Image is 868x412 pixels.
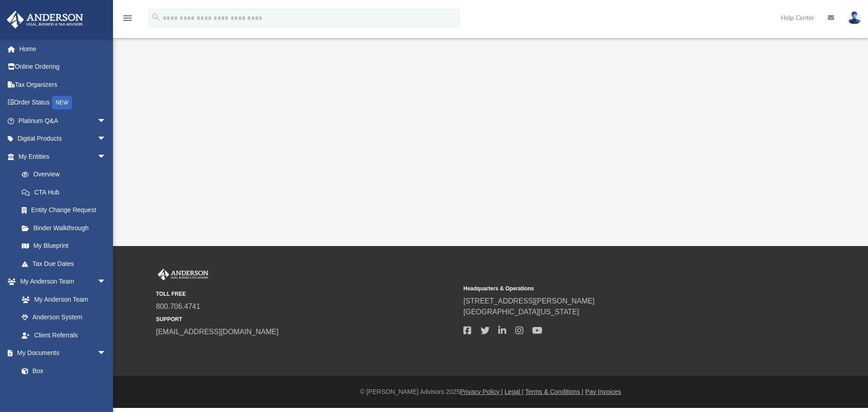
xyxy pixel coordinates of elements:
[13,308,115,327] a: Anderson System
[156,290,457,298] small: TOLL FREE
[585,388,621,395] a: Pay Invoices
[13,237,115,255] a: My Blueprint
[113,387,868,397] div: © [PERSON_NAME] Advisors 2025
[156,269,210,280] img: Anderson Advisors Platinum Portal
[122,13,133,24] i: menu
[122,17,133,24] a: menu
[6,112,120,130] a: Platinum Q&Aarrow_drop_down
[97,273,115,291] span: arrow_drop_down
[463,284,764,293] small: Headquarters & Operations
[6,58,120,76] a: Online Ordering
[4,11,86,28] img: Anderson Advisors Platinum Portal
[6,40,120,58] a: Home
[13,183,120,201] a: CTA Hub
[13,290,111,308] a: My Anderson Team
[13,362,111,380] a: Box
[97,344,115,363] span: arrow_drop_down
[6,273,115,291] a: My Anderson Teamarrow_drop_down
[97,147,115,166] span: arrow_drop_down
[97,112,115,130] span: arrow_drop_down
[6,76,120,94] a: Tax Organizers
[156,315,457,323] small: SUPPORT
[505,388,524,395] a: Legal |
[151,12,161,22] i: search
[156,303,200,310] a: 800.706.4741
[848,11,861,24] img: User Pic
[156,328,278,336] a: [EMAIL_ADDRESS][DOMAIN_NAME]
[525,388,584,395] a: Terms & Conditions |
[6,147,120,166] a: My Entitiesarrow_drop_down
[6,94,120,112] a: Order StatusNEW
[52,96,72,109] div: NEW
[463,297,594,305] a: [STREET_ADDRESS][PERSON_NAME]
[13,166,120,184] a: Overview
[13,255,120,273] a: Tax Due Dates
[460,388,503,395] a: Privacy Policy |
[6,130,120,148] a: Digital Productsarrow_drop_down
[13,201,120,219] a: Entity Change Request
[13,380,115,398] a: Meeting Minutes
[6,344,115,362] a: My Documentsarrow_drop_down
[13,219,120,237] a: Binder Walkthrough
[463,308,579,316] a: [GEOGRAPHIC_DATA][US_STATE]
[97,130,115,148] span: arrow_drop_down
[13,326,115,344] a: Client Referrals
